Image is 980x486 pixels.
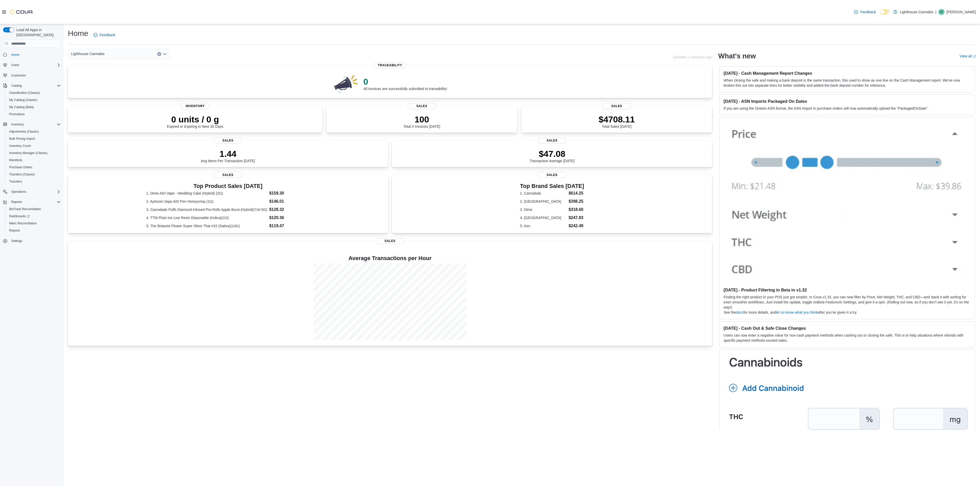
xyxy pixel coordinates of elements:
button: Settings [1,237,63,245]
span: Inventory Manager (Classic) [7,150,61,156]
dd: $318.60 [569,207,584,213]
span: Home [9,51,61,58]
span: My Catalog (Classic) [7,97,61,103]
span: My Catalog (Beta) [9,105,34,109]
a: Promotions [7,111,27,117]
span: Transfers (Classic) [9,172,35,176]
span: Adjustments (Classic) [7,129,61,135]
span: Dashboards [7,213,61,219]
p: $47.08 [530,149,574,159]
span: Settings [9,238,61,244]
button: Operations [9,189,28,195]
button: Classification (Classic) [5,89,63,96]
div: Total # Invoices [DATE] [403,114,440,129]
span: Users [9,62,61,68]
button: Operations [1,188,63,195]
a: My Catalog (Beta) [7,104,36,110]
a: Home [9,52,21,58]
span: Transfers [9,180,22,184]
dt: 1. Dime AIO Vape - Wedding Cake (Hybrid) (2G) [146,191,267,196]
span: My Catalog (Beta) [7,104,61,110]
span: Reports [9,199,61,205]
span: Metrc Reconciliation [9,221,37,225]
span: Inventory [9,121,61,127]
span: Inventory [181,103,209,109]
button: Users [9,62,21,68]
input: Dark Mode [880,9,891,15]
dt: 3. Dime [520,207,567,212]
h2: What's new [718,52,756,60]
a: BioTrack Reconciliation [7,206,43,212]
dt: 4. [GEOGRAPHIC_DATA] [520,215,567,220]
span: BioTrack Reconciliation [7,206,61,212]
span: Promotions [7,111,61,117]
a: Adjustments (Classic) [7,129,41,135]
span: Customers [9,72,61,79]
a: Transfers (Classic) [7,171,37,177]
span: Sales [538,172,566,178]
p: $4708.11 [599,114,635,124]
button: Catalog [1,82,63,89]
button: BioTrack Reconciliation [5,206,63,213]
p: 0 units / 0 g [167,114,223,124]
button: Reports [9,199,24,205]
span: Operations [9,189,61,195]
dd: $242.49 [569,223,584,229]
dd: $146.01 [269,198,310,204]
a: Feedback [91,30,117,40]
h3: [DATE] - Cash Out & Safe Close Changes [724,326,971,331]
button: Customers [1,72,63,79]
span: Transfers (Classic) [7,171,61,177]
dd: $159.30 [269,190,310,196]
p: If you are using the Ontario ASN format, the ASN Import in purchase orders will now automatically... [724,106,971,111]
div: Transaction Average [DATE] [530,149,574,163]
a: Settings [9,238,24,244]
svg: External link [973,55,976,58]
dt: 2. [GEOGRAPHIC_DATA] [520,199,567,204]
button: Inventory Manager (Classic) [5,149,63,157]
img: 0 [333,73,359,94]
span: Load All Apps in [GEOGRAPHIC_DATA] [14,27,61,37]
span: Catalog [9,83,61,89]
span: Sales [214,172,242,178]
button: Adjustments (Classic) [5,128,63,135]
a: Metrc Reconciliation [7,220,39,226]
span: Reports [11,200,22,204]
a: Customers [9,72,28,79]
a: Manifests [7,157,24,163]
span: Sales [214,137,242,144]
button: Users [1,61,63,69]
button: Promotions [5,111,63,118]
dt: 1. Cannabals [520,191,567,196]
span: Inventory Count [9,144,31,148]
a: docs [736,310,744,314]
h1: Home [68,28,88,39]
button: My Catalog (Classic) [5,96,63,104]
span: Purchase Orders [9,165,32,169]
span: Sales [538,137,566,144]
dt: 5. The Botanist Flower Super Silver Thai #15 (Sativa)(14G) [146,223,267,228]
span: Bulk Pricing Import [9,137,35,141]
a: View allExternal link [960,54,976,58]
button: Metrc Reconciliation [5,220,63,227]
span: Reports [9,228,20,233]
button: Clear input [157,52,161,56]
button: Transfers (Classic) [5,171,63,178]
a: Classification (Classic) [7,90,42,96]
span: Inventory Count [7,143,61,149]
h3: [DATE] - ASN Imports Packaged On Dates [724,99,971,104]
p: Finding the right product in your POS just got simpler. In Cova v1.32, you can now filter by Pric... [724,295,971,310]
a: Inventory Count [7,143,33,149]
span: Purchase Orders [7,164,61,170]
span: BioTrack Reconciliation [9,207,41,211]
button: Manifests [5,157,63,164]
span: Promotions [9,112,25,116]
h3: [DATE] - Cash Management Report Changes [724,71,971,76]
span: Adjustments (Classic) [9,130,39,134]
span: Classification (Classic) [7,90,61,96]
span: Settings [11,239,22,243]
p: [PERSON_NAME] [947,9,976,15]
a: let us know what you think [776,310,818,314]
dt: 2. Ayrloom Vape AIO Pen Honeycrisp (1G) [146,199,267,204]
